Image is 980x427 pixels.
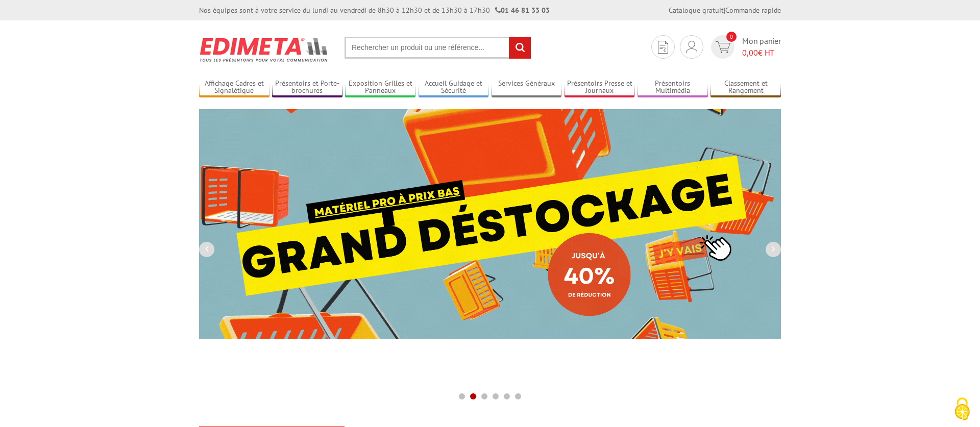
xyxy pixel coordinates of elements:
input: rechercher [509,37,531,59]
span: Mon panier [742,35,781,59]
a: Classement et Rangement [710,79,781,96]
strong: 01 46 81 33 03 [495,6,550,15]
a: Affichage Cadres et Signalétique [199,79,269,96]
a: Catalogue gratuit [669,6,724,15]
button: Cookies (fenêtre modale) [944,392,980,427]
img: devis rapide [716,41,730,53]
img: Présentoir, panneau, stand - Edimeta - PLV, affichage, mobilier bureau, entreprise [199,31,329,68]
div: Nos équipes sont à votre service du lundi au vendredi de 8h30 à 12h30 et de 13h30 à 17h30 [199,5,550,15]
span: 0,00 [742,47,758,58]
a: Commande rapide [725,6,781,15]
a: Accueil Guidage et Sécurité [419,79,489,96]
a: Présentoirs Multimédia [638,79,708,96]
a: devis rapide 0 Mon panier 0,00€ HT [708,35,781,59]
a: Services Généraux [492,79,562,96]
img: devis rapide [686,41,697,53]
input: Rechercher un produit ou une référence... [345,37,531,59]
a: Présentoirs Presse et Journaux [565,79,635,96]
a: Présentoirs et Porte-brochures [272,79,342,96]
img: devis rapide [658,41,668,54]
img: Cookies (fenêtre modale) [949,396,975,422]
span: 0 [726,32,737,42]
span: € HT [742,47,781,59]
div: | [669,5,781,15]
a: Exposition Grilles et Panneaux [345,79,415,96]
